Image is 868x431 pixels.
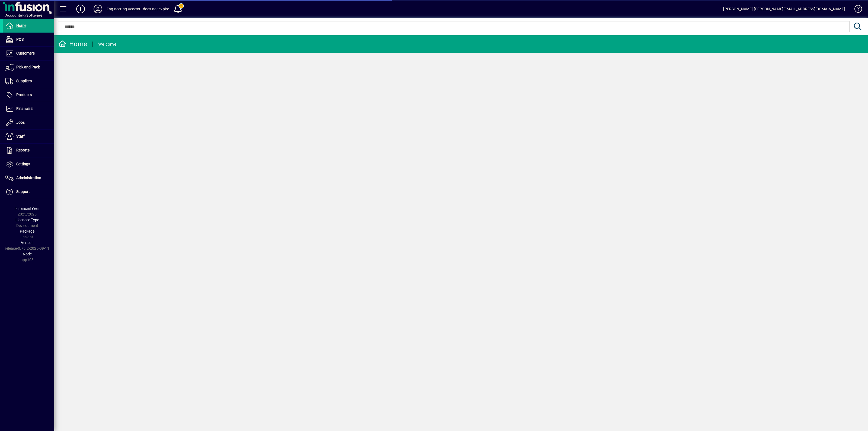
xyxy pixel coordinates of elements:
[16,51,35,55] span: Customers
[16,162,30,166] span: Settings
[98,40,116,49] div: Welcome
[16,93,32,97] span: Products
[16,106,33,111] span: Financials
[850,1,861,19] a: Knowledge Base
[723,5,845,13] div: [PERSON_NAME] [PERSON_NAME][EMAIL_ADDRESS][DOMAIN_NAME]
[3,33,54,46] a: POS
[3,74,54,88] a: Suppliers
[16,79,32,83] span: Suppliers
[15,206,39,211] span: Financial Year
[16,120,25,125] span: Jobs
[21,240,34,245] span: Version
[3,88,54,102] a: Products
[107,5,169,13] div: Engineering Access - does not expire
[20,229,34,233] span: Package
[3,144,54,157] a: Reports
[23,252,32,256] span: Node
[15,218,39,222] span: Licensee Type
[16,134,25,138] span: Staff
[16,189,30,194] span: Support
[16,148,30,152] span: Reports
[3,130,54,143] a: Staff
[3,157,54,171] a: Settings
[16,176,41,180] span: Administration
[3,61,54,74] a: Pick and Pack
[3,47,54,60] a: Customers
[16,37,24,42] span: POS
[3,102,54,116] a: Financials
[72,4,89,14] button: Add
[16,23,26,28] span: Home
[16,65,40,69] span: Pick and Pack
[3,116,54,129] a: Jobs
[3,185,54,199] a: Support
[58,40,87,48] div: Home
[3,171,54,185] a: Administration
[89,4,107,14] button: Profile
